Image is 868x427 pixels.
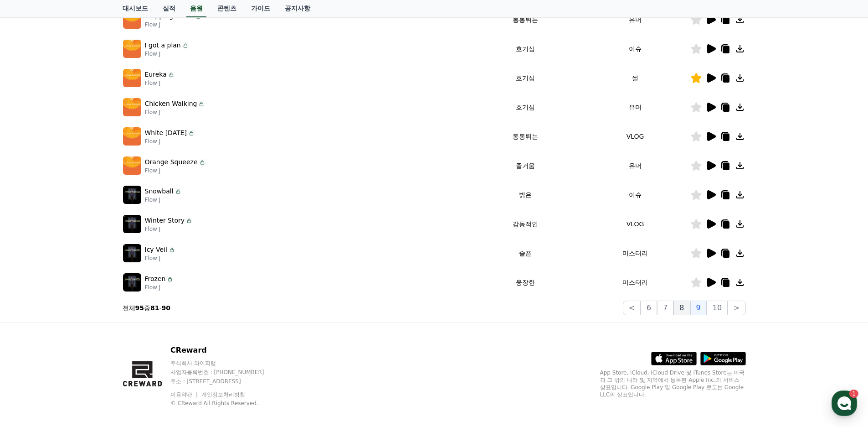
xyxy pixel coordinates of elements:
p: White [DATE] [145,128,187,138]
p: Flow J [145,138,195,145]
span: 홈 [29,303,34,310]
td: 호기심 [471,34,580,63]
img: music [123,40,141,58]
img: music [123,10,141,29]
p: Flow J [145,109,205,116]
td: 이슈 [580,180,690,209]
p: Flow J [145,255,175,262]
td: 이슈 [580,34,690,63]
p: Orange Squeeze [145,157,198,167]
button: 7 [657,301,673,315]
a: 홈 [3,289,60,312]
span: 1 [92,289,96,296]
p: Flow J [145,196,182,203]
img: music [123,215,141,233]
img: music [123,156,141,175]
td: VLOG [580,122,690,151]
p: I got a plan [145,41,181,50]
p: Icy Veil [145,245,167,255]
td: 미스터리 [580,239,690,268]
button: > [728,301,745,315]
td: 유머 [580,5,690,34]
p: App Store, iCloud, iCloud Drive 및 iTunes Store는 미국과 그 밖의 나라 및 지역에서 등록된 Apple Inc.의 서비스 상표입니다. Goo... [600,369,746,398]
p: CReward [170,345,282,356]
a: 이용약관 [170,391,199,398]
a: 개인정보처리방침 [201,391,245,398]
button: 8 [673,301,690,315]
p: Frozen [145,274,166,284]
td: 즐거움 [471,151,580,180]
td: 유머 [580,151,690,180]
td: VLOG [580,209,690,239]
td: 밝은 [471,180,580,209]
span: 대화 [83,303,94,311]
img: music [123,69,141,87]
td: 웅장한 [471,268,580,297]
td: 슬픈 [471,239,580,268]
td: 통통튀는 [471,5,580,34]
p: Flow J [145,225,193,233]
img: music [123,186,141,204]
a: 설정 [118,289,175,312]
img: music [123,273,141,292]
button: 10 [707,301,728,315]
td: 썰 [580,63,690,93]
img: music [123,127,141,146]
p: 주소 : [STREET_ADDRESS] [170,378,282,385]
p: 사업자등록번호 : [PHONE_NUMBER] [170,369,282,376]
p: Flow J [145,79,175,87]
td: 호기심 [471,63,580,93]
p: Flow J [145,21,202,28]
p: © CReward All Rights Reserved. [170,400,282,407]
strong: 81 [150,304,159,312]
button: < [623,301,641,315]
td: 감동적인 [471,209,580,239]
button: 9 [690,301,707,315]
img: music [123,244,141,262]
td: 유머 [580,93,690,122]
a: 1대화 [60,289,118,312]
img: music [123,98,141,116]
p: Snowball [145,187,174,196]
td: 미스터리 [580,268,690,297]
p: Eureka [145,70,167,79]
p: Winter Story [145,216,185,225]
p: 전체 중 - [123,303,171,312]
span: 설정 [141,303,152,310]
td: 통통튀는 [471,122,580,151]
td: 호기심 [471,93,580,122]
p: Flow J [145,50,189,57]
strong: 95 [135,304,144,312]
p: Chicken Walking [145,99,197,109]
strong: 90 [162,304,170,312]
p: Flow J [145,284,174,291]
p: Flow J [145,167,206,174]
button: 6 [641,301,657,315]
p: 주식회사 와이피랩 [170,359,282,367]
